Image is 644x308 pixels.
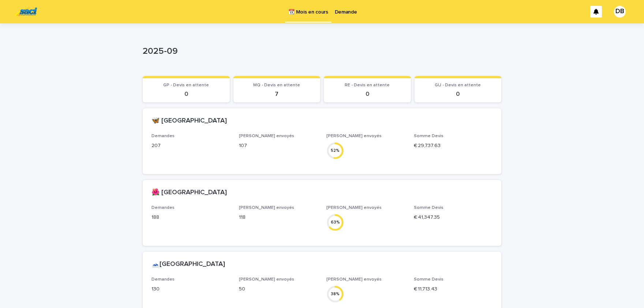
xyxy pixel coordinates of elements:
[147,91,225,98] p: 0
[414,285,493,293] p: € 11,713.43
[151,206,175,210] span: Demandes
[326,277,382,282] span: [PERSON_NAME] envoyés
[614,6,626,18] div: DB
[414,142,493,150] p: € 29,737.63
[151,260,225,268] h2: 🗻[GEOGRAPHIC_DATA]
[239,277,294,282] span: [PERSON_NAME] envoyés
[326,218,344,226] div: 63 %
[326,290,344,298] div: 38 %
[253,83,300,87] span: MQ - Devis en attente
[239,206,294,210] span: [PERSON_NAME] envoyés
[151,117,227,125] h2: 🦋 [GEOGRAPHIC_DATA]
[435,83,481,87] span: GU - Devis en attente
[414,277,443,282] span: Somme Devis
[238,91,316,98] p: 7
[143,46,498,57] p: 2025-09
[151,285,230,293] p: 130
[326,206,382,210] span: [PERSON_NAME] envoyés
[163,83,209,87] span: GP - Devis en attente
[151,189,227,197] h2: 🌺 [GEOGRAPHIC_DATA]
[151,277,175,282] span: Demandes
[328,91,407,98] p: 0
[151,142,230,150] p: 207
[239,214,318,221] p: 118
[419,91,497,98] p: 0
[15,4,37,19] img: UC29JcTLQ3GheANZ19ks
[239,142,318,150] p: 107
[414,206,443,210] span: Somme Devis
[326,147,344,154] div: 52 %
[239,285,318,293] p: 50
[239,134,294,138] span: [PERSON_NAME] envoyés
[151,214,230,221] p: 188
[151,134,175,138] span: Demandes
[414,134,443,138] span: Somme Devis
[326,134,382,138] span: [PERSON_NAME] envoyés
[414,214,493,221] p: € 41,347.35
[345,83,390,87] span: RE - Devis en attente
